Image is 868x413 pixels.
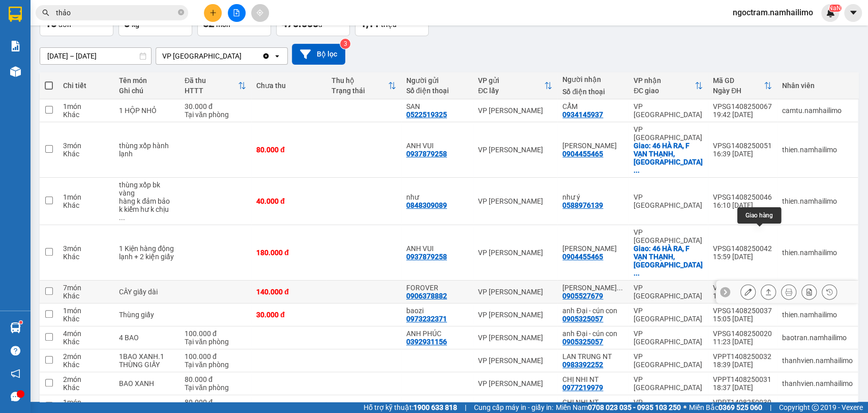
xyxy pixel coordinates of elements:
div: Khác [63,361,109,369]
div: 0905527679 [562,292,603,300]
span: đơn [58,20,71,29]
div: 16:10 [DATE] [713,201,772,209]
sup: 1 [19,321,22,324]
div: 1BAO XANH.1 THÙNG GIẤY [119,352,174,369]
div: VPSG1408250067 [713,102,772,111]
div: 1 Kiện hàng động lạnh + 2 kiện giấy [119,244,174,261]
span: aim [256,9,263,16]
div: 2 món [63,375,109,383]
div: thien.namhailimo [782,146,853,154]
th: Toggle SortBy [628,72,708,99]
div: Khác [63,201,109,209]
span: đ [318,20,322,29]
div: VP [GEOGRAPHIC_DATA] [634,329,703,346]
div: thien.namhailimo [782,311,853,319]
span: 16 [45,17,56,30]
span: ... [617,284,623,292]
div: VP [GEOGRAPHIC_DATA] [634,125,703,142]
div: 3 món [63,244,109,253]
div: Giao: 46 HÀ RA, F VẠN THẠNH, NHA TRANG [634,244,703,277]
div: 16:39 [DATE] [713,150,772,158]
div: 80.000 đ [185,375,246,383]
div: thanhvien.namhailimo [782,379,853,388]
div: 11:23 [DATE] [713,338,772,346]
div: 1 HỘP NHỎ [119,106,174,115]
div: VP [PERSON_NAME] [478,379,552,388]
div: thanhvien.namhailimo [782,356,853,365]
svg: Clear value [262,52,270,60]
span: Cung cấp máy in - giấy in: [474,402,553,413]
input: Tìm tên, số ĐT hoặc mã đơn [56,7,176,18]
div: ĐC giao [634,87,695,95]
div: VP [GEOGRAPHIC_DATA] [162,51,242,61]
div: Giao hàng [761,284,776,299]
div: Chi tiết [63,81,109,90]
span: ngoctram.namhailimo [725,6,821,19]
div: 0983392252 [562,361,603,369]
div: Người nhận [562,75,623,84]
div: Số điện thoại [562,88,623,96]
span: plus [209,9,217,16]
div: LAN TRUNG NT [562,352,623,361]
div: 7 món [63,284,109,292]
img: icon-new-feature [826,8,835,17]
div: CHỊ NHI NT [562,375,623,383]
div: ANH VUI [406,142,468,150]
span: ... [119,213,125,222]
svg: open [273,52,281,60]
div: Thu hộ [331,76,387,85]
div: thùng xốp bk vàng [119,181,174,197]
div: Khác [63,111,109,119]
div: 0937879258 [406,253,447,261]
button: plus [204,4,222,22]
span: | [465,402,466,413]
div: VPSG1408250038 [713,284,772,292]
div: VPSG1408250037 [713,307,772,315]
span: file-add [233,9,240,16]
div: 0977219979 [562,383,603,392]
div: Trạng thái [331,87,387,95]
sup: 3 [340,39,350,49]
span: caret-down [849,8,858,17]
div: VP [GEOGRAPHIC_DATA] [634,193,703,209]
div: Thùng giấy [119,311,174,319]
div: HTTT [185,87,238,95]
button: caret-down [844,4,862,22]
sup: NaN [828,5,841,12]
div: Chưa thu [256,81,321,90]
div: VP [GEOGRAPHIC_DATA] [634,228,703,244]
img: logo-vxr [9,7,22,22]
th: Toggle SortBy [708,72,777,99]
div: VP [PERSON_NAME] [478,311,552,319]
div: hàng k đảm bảo k kiểm hư k chịu trách nhiệm [119,197,174,222]
div: 100.000 đ [185,329,246,338]
div: 2 món [63,352,109,361]
div: VPPT1408250031 [713,375,772,383]
div: SAN [406,102,468,111]
div: 0904455465 [562,150,603,158]
div: CÂY giấy dài [119,288,174,296]
div: camtu.namhailimo [782,106,853,115]
div: VPSG1408250046 [713,193,772,201]
div: 0905325057 [562,315,603,323]
div: KHÁNH NGỌC (NHA TRANG) [562,284,623,292]
span: triệu [381,20,397,29]
button: aim [251,4,269,22]
div: 30.000 đ [185,102,246,111]
div: 1 món [63,307,109,315]
span: ... [634,166,640,174]
img: warehouse-icon [10,322,21,333]
div: VP nhận [634,76,695,85]
div: Khác [63,150,109,158]
div: Tại văn phòng [185,361,246,369]
strong: 0369 525 060 [719,403,762,411]
div: 3 món [63,142,109,150]
div: 0392931156 [406,338,447,346]
div: CHỊ NHI NT [562,398,623,406]
div: 0904455465 [562,253,603,261]
div: 80.000 đ [256,146,321,154]
div: VP [PERSON_NAME] [478,334,552,342]
div: thien.namhailimo [782,249,853,257]
div: VPSG1408250051 [713,142,772,150]
span: Miền Nam [556,402,681,413]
